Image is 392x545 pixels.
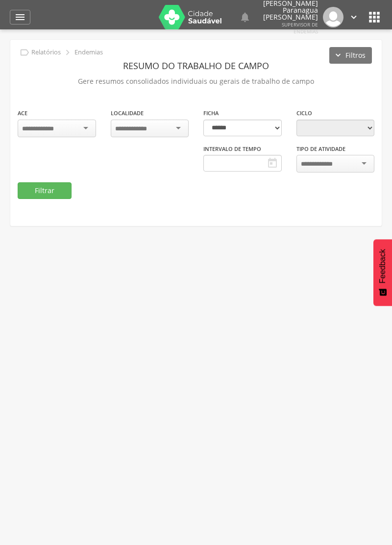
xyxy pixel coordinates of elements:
i:  [348,12,359,23]
p: Relatórios [31,49,61,56]
a:  [10,10,30,25]
p: Gere resumos consolidados individuais ou gerais de trabalho de campo [18,74,374,88]
button: Feedback - Mostrar pesquisa [373,239,392,306]
i:  [62,47,73,58]
label: Localidade [111,109,144,117]
i:  [19,47,30,58]
button: Filtrar [18,182,72,199]
span: Supervisor de Endemias [282,21,318,35]
p: Endemias [74,49,103,56]
i:  [367,9,382,25]
button: Filtros [329,47,372,64]
a:  [348,7,359,27]
label: Tipo de Atividade [296,145,345,153]
label: Ciclo [296,109,312,117]
i:  [239,11,251,23]
label: Intervalo de Tempo [203,145,261,153]
label: ACE [18,109,27,117]
header: Resumo do Trabalho de Campo [18,57,374,74]
i:  [14,11,26,23]
a:  [239,7,251,27]
i:  [267,157,278,169]
label: Ficha [203,109,219,117]
span: Feedback [378,249,387,283]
